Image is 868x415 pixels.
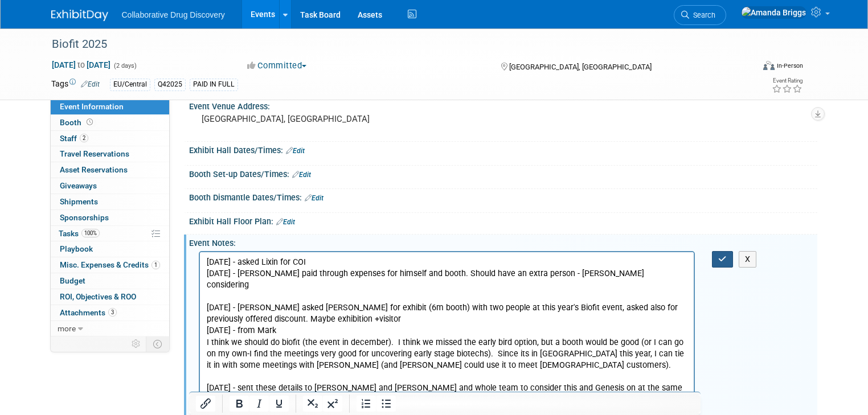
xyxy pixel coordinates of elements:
[276,218,295,226] a: Edit
[51,10,108,21] img: ExhibitDay
[51,78,100,91] td: Tags
[108,308,117,317] span: 3
[60,213,109,222] span: Sponsorships
[81,229,100,237] span: 100%
[60,181,97,190] span: Giveaways
[58,324,76,333] span: more
[202,114,439,124] pre: [GEOGRAPHIC_DATA], [GEOGRAPHIC_DATA]
[169,383,203,392] a: >>here<<
[60,260,160,269] span: Misc. Expenses & Credits
[60,149,129,158] span: Travel Reservations
[51,241,169,257] a: Playbook
[126,336,146,351] td: Personalize Event Tab Strip
[51,60,111,70] span: [DATE] [DATE]
[189,98,817,112] div: Event Venue Address:
[189,189,817,204] div: Booth Dismantle Dates/Times:
[286,147,305,155] a: Edit
[772,78,803,84] div: Event Rating
[51,131,169,146] a: Staff2
[303,396,322,412] button: Subscript
[110,79,150,91] div: EU/Central
[51,273,169,289] a: Budget
[189,142,817,157] div: Exhibit Hall Dates/Times:
[189,213,817,228] div: Exhibit Hall Floor Plan:
[59,229,100,238] span: Tasks
[51,289,169,305] a: ROI, Objectives & ROO
[7,405,329,415] u: The opportunities for poster displays and is there an opportunity to present the posters?
[292,171,311,179] a: Edit
[305,194,324,202] a: Edit
[243,60,311,72] button: Committed
[739,251,757,268] button: X
[51,210,169,225] a: Sponsorships
[60,118,95,127] span: Booth
[154,79,186,91] div: Q42025
[80,134,88,142] span: 2
[190,79,238,91] div: PAID IN FULL
[509,63,652,71] span: [GEOGRAPHIC_DATA], [GEOGRAPHIC_DATA]
[7,188,431,198] u: The cost of exhibiting, ideally with a corner booth in a high traffic position? How many attendee...
[763,61,775,70] img: Format-Inperson.png
[7,325,324,335] u: Is there an opportunity to present/speak on behalf of CDD, and if yes, the cost for this?
[776,61,803,70] div: In-Person
[189,235,817,249] div: Event Notes:
[230,396,249,412] button: Bold
[689,11,715,19] span: Search
[60,197,98,206] span: Shipments
[357,396,376,412] button: Numbered list
[48,34,739,55] div: Biofit 2025
[249,396,269,412] button: Italic
[60,244,93,253] span: Playbook
[51,226,169,241] a: Tasks100%
[51,178,169,194] a: Giveaways
[60,102,124,111] span: Event Information
[146,336,169,351] td: Toggle Event Tabs
[113,62,137,69] span: (2 days)
[51,162,169,178] a: Asset Reservations
[376,396,396,412] button: Bullet list
[122,10,225,19] span: Collaborative Drug Discovery
[196,396,215,412] button: Insert/edit link
[60,134,88,143] span: Staff
[81,80,100,88] a: Edit
[51,99,169,114] a: Event Information
[60,276,85,285] span: Budget
[152,261,160,269] span: 1
[51,115,169,130] a: Booth
[60,308,117,317] span: Attachments
[51,305,169,321] a: Attachments3
[60,165,128,174] span: Asset Reservations
[269,396,289,412] button: Underline
[60,292,136,301] span: ROI, Objectives & ROO
[323,396,342,412] button: Superscript
[7,268,107,278] u: The cost of attending only?
[741,6,806,19] img: Amanda Briggs
[692,59,803,76] div: Event Format
[51,257,169,273] a: Misc. Expenses & Credits1
[51,194,169,209] a: Shipments
[674,5,726,25] a: Search
[7,5,488,16] p: [DATE] - asked Lixin for COI
[84,118,95,126] span: Booth not reserved yet
[189,166,817,180] div: Booth Set-up Dates/Times:
[51,321,169,336] a: more
[76,60,87,69] span: to
[51,146,169,162] a: Travel Reservations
